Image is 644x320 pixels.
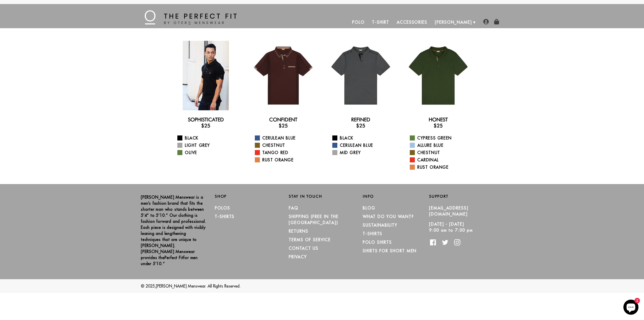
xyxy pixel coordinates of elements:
img: user-account-icon.png [483,19,489,24]
a: Cypress Green [410,135,473,141]
a: Confident [269,117,297,123]
a: Black [177,135,240,141]
h2: Stay in Touch [289,194,355,199]
strong: Perfect Fit [165,255,183,260]
a: Blog [363,205,375,210]
a: Allure Blue [410,142,473,148]
img: The Perfect Fit - by Otero Menswear - Logo [145,10,237,24]
a: T-Shirts [215,214,234,219]
h2: Info [363,194,429,199]
a: Cardinal [410,157,473,163]
a: [EMAIL_ADDRESS][DOMAIN_NAME] [429,205,468,217]
a: Sustainability [363,223,397,228]
a: Chestnut [410,150,473,156]
p: © 2025, . All Rights Reserved. [141,283,503,289]
a: FAQ [289,205,298,210]
a: What Do You Want? [363,214,414,219]
a: Rust Orange [410,164,473,170]
h3: $25 [326,123,395,129]
a: Sophisticated [188,117,224,123]
a: [PERSON_NAME] Menswear [156,283,205,289]
a: Olive [177,150,240,156]
a: RETURNS [289,229,308,234]
p: [PERSON_NAME] Menswear is a men’s fashion brand that fits the shorter man who stands between 5’4”... [141,194,207,267]
a: Cerulean Blue [332,142,395,148]
a: SHIPPING (Free in the [GEOGRAPHIC_DATA]) [289,214,339,225]
a: Polo Shirts [363,240,392,245]
h3: $25 [404,123,473,129]
a: Refined [351,117,370,123]
a: Tango Red [255,150,318,156]
a: CONTACT US [289,246,318,251]
a: T-Shirts [363,231,382,236]
a: Mid Grey [332,150,395,156]
a: T-Shirt [368,16,393,28]
a: Rust Orange [255,157,318,163]
a: Polos [215,205,230,210]
h3: $25 [171,123,240,129]
a: Light Grey [177,142,240,148]
a: PRIVACY [289,254,307,259]
a: Chestnut [255,142,318,148]
a: Black [332,135,395,141]
a: [PERSON_NAME] [431,16,476,28]
a: TERMS OF SERVICE [289,237,331,242]
a: Honest [429,117,448,123]
img: shopping-bag-icon.png [494,19,499,24]
h2: Support [429,194,503,199]
h3: $25 [249,123,318,129]
a: Shirts for Short Men [363,248,417,253]
a: Accessories [393,16,431,28]
a: Polo [348,16,369,28]
a: Cerulean Blue [255,135,318,141]
inbox-online-store-chat: Shopify online store chat [622,300,640,316]
p: [DATE] - [DATE] 9:00 am to 7:00 pm [429,221,496,233]
h2: Shop [215,194,281,199]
